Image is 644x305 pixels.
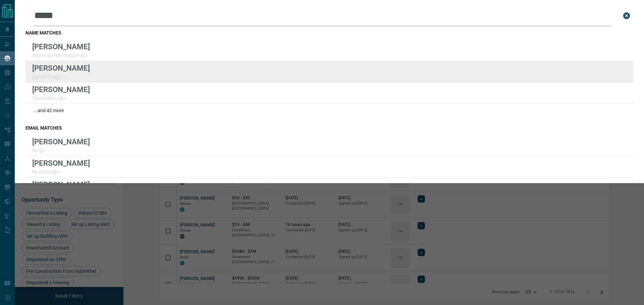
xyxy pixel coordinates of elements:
p: gigliotti3xx@x [32,74,90,79]
h3: email matches [25,125,633,131]
p: lisx@x [32,148,90,153]
button: close search bar [620,9,633,22]
p: [PERSON_NAME] [32,180,90,189]
p: [PERSON_NAME] [32,137,90,146]
p: elizaveta.chernova20xx@x [32,53,90,58]
h3: name matches [25,30,633,35]
p: lia_m20xx@x [32,169,90,174]
p: [PERSON_NAME] [32,85,90,94]
p: [PERSON_NAME] [32,42,90,51]
div: ...and 42 more [25,104,633,117]
p: francinebaxx@x [32,95,90,101]
p: [PERSON_NAME] [32,64,90,72]
p: [PERSON_NAME] [32,159,90,167]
